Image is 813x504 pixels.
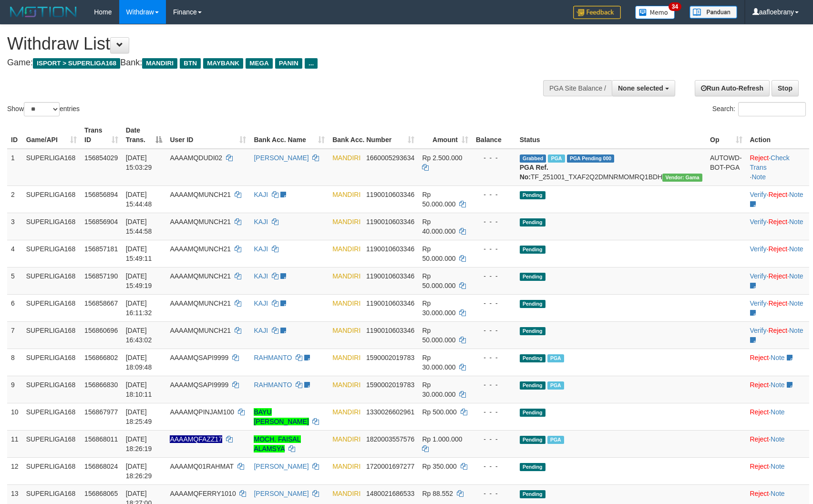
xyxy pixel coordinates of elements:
[332,272,360,280] span: MANDIRI
[422,218,455,235] span: Rp 40.000.000
[771,435,785,443] a: Note
[170,191,231,198] span: AAAAMQMUNCH21
[84,245,118,253] span: 156857181
[7,185,22,213] td: 2
[567,154,615,163] span: PGA Pending
[84,272,118,280] span: 156857190
[476,407,512,417] div: - - -
[170,327,231,334] span: AAAAMQMUNCH21
[7,294,22,321] td: 6
[203,58,243,69] span: MAYBANK
[547,354,564,362] span: Marked by aafmaleo
[22,149,81,186] td: SUPERLIGA168
[275,58,302,69] span: PANIN
[695,80,770,96] a: Run Auto-Refresh
[750,435,769,443] a: Reject
[422,354,455,371] span: Rp 30.000.000
[22,185,81,213] td: SUPERLIGA168
[84,218,118,226] span: 156856904
[126,381,152,398] span: [DATE] 18:10:11
[476,271,512,281] div: - - -
[422,490,453,497] span: Rp 88.552
[746,403,810,430] td: ·
[422,272,455,289] span: Rp 50.000.000
[22,321,81,349] td: SUPERLIGA168
[7,376,22,403] td: 9
[543,80,612,96] div: PGA Site Balance /
[520,490,545,498] span: Pending
[547,436,564,444] span: Marked by aafsoycanthlai
[476,326,512,335] div: - - -
[170,435,222,443] span: Nama rekening ada tanda titik/strip, harap diedit
[750,154,769,162] a: Reject
[746,149,810,186] td: · ·
[476,380,512,390] div: - - -
[520,381,545,390] span: Pending
[746,430,810,457] td: ·
[422,191,455,208] span: Rp 50.000.000
[422,299,455,317] span: Rp 30.000.000
[332,381,360,389] span: MANDIRI
[22,122,81,149] th: Game/API: activate to sort column ascending
[332,154,360,162] span: MANDIRI
[746,213,810,240] td: · ·
[746,267,810,294] td: · ·
[170,490,236,497] span: AAAAMQFERRY1010
[126,327,152,344] span: [DATE] 16:43:02
[516,122,706,149] th: Status
[170,245,231,253] span: AAAAMQMUNCH21
[768,299,787,307] a: Reject
[22,294,81,321] td: SUPERLIGA168
[547,381,564,390] span: Marked by aafmaleo
[7,457,22,484] td: 12
[366,272,414,280] span: Copy 1190010603346 to clipboard
[618,84,663,92] span: None selected
[246,58,273,69] span: MEGA
[24,102,60,116] select: Showentries
[254,463,309,470] a: [PERSON_NAME]
[84,327,118,334] span: 156860696
[789,299,803,307] a: Note
[768,245,787,253] a: Reject
[771,463,785,470] a: Note
[750,381,769,389] a: Reject
[7,213,22,240] td: 3
[422,154,462,162] span: Rp 2.500.000
[750,299,767,307] a: Verify
[476,217,512,226] div: - - -
[170,463,233,470] span: AAAAMQ01RAHMAT
[22,349,81,376] td: SUPERLIGA168
[126,191,152,208] span: [DATE] 15:44:48
[142,58,177,69] span: MANDIRI
[422,408,456,416] span: Rp 500.000
[750,463,769,470] a: Reject
[750,354,769,361] a: Reject
[789,272,803,280] a: Note
[476,434,512,444] div: - - -
[22,457,81,484] td: SUPERLIGA168
[472,122,516,149] th: Balance
[7,5,80,19] img: MOTION_logo.png
[422,381,455,398] span: Rp 30.000.000
[22,376,81,403] td: SUPERLIGA168
[332,354,360,361] span: MANDIRI
[7,267,22,294] td: 5
[520,436,545,444] span: Pending
[84,354,118,361] span: 156866802
[789,191,803,198] a: Note
[476,462,512,471] div: - - -
[746,376,810,403] td: ·
[520,218,545,226] span: Pending
[789,327,803,334] a: Note
[22,430,81,457] td: SUPERLIGA168
[476,244,512,254] div: - - -
[332,245,360,253] span: MANDIRI
[366,191,414,198] span: Copy 1190010603346 to clipboard
[706,149,746,186] td: AUTOWD-BOT-PGA
[768,191,787,198] a: Reject
[746,185,810,213] td: · ·
[520,354,545,362] span: Pending
[520,191,545,199] span: Pending
[332,191,360,198] span: MANDIRI
[789,218,803,226] a: Note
